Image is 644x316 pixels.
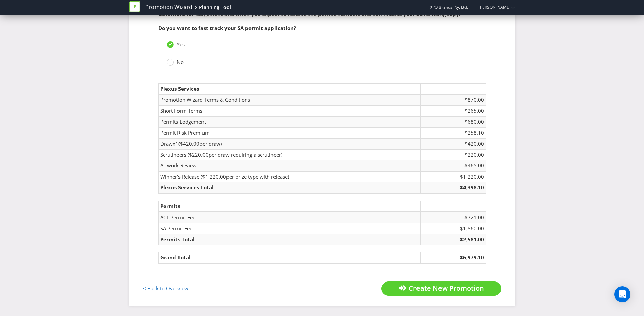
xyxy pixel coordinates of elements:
a: < Back to Overview [143,285,188,292]
td: $4,398.10 [420,182,486,193]
a: [PERSON_NAME] [472,4,510,10]
span: No [177,59,184,65]
td: Plexus Services [158,83,420,94]
span: Draw [160,140,173,147]
span: Yes [177,41,185,48]
span: $420.00 [180,140,199,147]
td: Artwork Review [158,160,420,171]
span: XPO Brands Pty. Ltd. [430,4,468,10]
span: x [173,140,175,147]
td: Permit Risk Premium [158,128,420,138]
td: Promotion Wizard Terms & Conditions [158,94,420,106]
td: Permits Total [158,234,420,245]
td: $2,581.00 [420,234,486,245]
div: Planning Tool [199,4,231,11]
td: $1,220.00 [420,171,486,182]
span: $1,220.00 [202,173,226,180]
td: $6,979.10 [420,252,486,264]
span: per draw) [199,140,222,147]
a: Promotion Wizard [145,3,192,11]
td: $265.00 [420,106,486,116]
td: ACT Permit Fee [158,212,420,223]
span: Do you want to fast track your SA permit application? [158,25,296,31]
td: $465.00 [420,160,486,171]
td: $1,860.00 [420,223,486,234]
td: Permits [158,201,420,212]
td: $220.00 [420,150,486,160]
span: Create New Promotion [409,284,484,293]
td: Short Form Terms [158,106,420,116]
td: $258.10 [420,128,486,138]
span: per draw requiring a scrutineer) [209,151,282,158]
td: Permits Lodgement [158,116,420,127]
td: $420.00 [420,138,486,149]
td: SA Permit Fee [158,223,420,234]
span: Scrutineers ( [160,151,189,158]
div: Open Intercom Messenger [614,286,630,302]
td: Grand Total [158,252,420,264]
td: $721.00 [420,212,486,223]
span: ( [178,140,180,147]
td: $680.00 [420,116,486,127]
td: Plexus Services Total [158,182,420,193]
td: $870.00 [420,94,486,106]
span: 1 [175,140,178,147]
span: $220.00 [189,151,209,158]
span: Winner's Release ( [160,173,202,180]
span: per prize type with release) [226,173,289,180]
button: Create New Promotion [381,281,501,296]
